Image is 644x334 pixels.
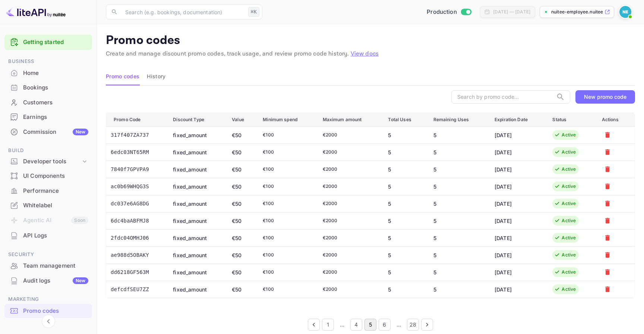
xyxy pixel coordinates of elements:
[575,90,635,104] button: New promo code
[263,166,310,173] div: € 100
[106,126,167,144] td: 317f407ZA737
[167,229,226,246] td: fixed_amount
[226,195,257,212] td: € 50
[382,195,427,212] td: 5
[382,229,427,246] td: 5
[4,184,92,198] div: Performance
[382,212,427,229] td: 5
[4,295,92,303] span: Marketing
[421,319,433,331] button: Go to next page
[562,286,576,293] div: Active
[4,155,92,168] div: Developer tools
[23,38,88,47] a: Getting started
[121,4,245,19] input: Search (e.g. bookings, documentation)
[602,267,613,278] button: Mark for deletion
[23,187,88,195] div: Performance
[382,246,427,264] td: 5
[323,183,376,190] div: € 2000
[489,126,546,144] td: [DATE]
[226,264,257,281] td: € 50
[106,67,139,85] button: Promo codes
[382,264,427,281] td: 5
[427,246,489,264] td: 5
[147,67,165,85] button: History
[584,94,626,100] div: New promo code
[562,217,576,224] div: Active
[263,132,310,138] div: € 100
[489,246,546,264] td: [DATE]
[263,234,310,241] div: € 100
[407,319,419,331] button: Go to page 28
[23,172,88,180] div: UI Components
[106,212,167,229] td: 6dc4baABFMJ8
[427,195,489,212] td: 5
[263,200,310,207] div: € 100
[427,281,489,298] td: 5
[382,144,427,161] td: 5
[489,144,546,161] td: [DATE]
[106,178,167,195] td: ac0b69WHQG3S
[4,169,92,183] a: UI Components
[23,307,88,315] div: Promo codes
[323,149,376,155] div: € 2000
[167,161,226,178] td: fixed_amount
[23,98,88,107] div: Customers
[23,128,88,136] div: Commission
[42,315,55,328] button: Collapse navigation
[562,200,576,207] div: Active
[323,286,376,293] div: € 2000
[4,304,92,318] div: Promo codes
[317,113,382,126] th: Maximum amount
[4,66,92,80] a: Home
[4,250,92,259] span: Security
[23,83,88,92] div: Bookings
[602,249,613,261] button: Mark for deletion
[23,69,88,78] div: Home
[382,281,427,298] td: 5
[323,132,376,138] div: € 2000
[167,113,226,126] th: Discount Type
[4,169,92,183] div: UI Components
[23,113,88,122] div: Earnings
[427,113,489,126] th: Remaining Uses
[4,110,92,125] div: Earnings
[4,146,92,155] span: Build
[263,149,310,155] div: € 100
[106,195,167,212] td: dc037e6AG8DG
[4,229,92,242] a: API Logs
[167,126,226,144] td: fixed_amount
[562,149,576,155] div: Active
[596,113,635,126] th: Actions
[167,246,226,264] td: fixed_amount
[167,178,226,195] td: fixed_amount
[323,269,376,275] div: € 2000
[23,231,88,240] div: API Logs
[106,33,635,48] p: Promo codes
[323,252,376,258] div: € 2000
[106,161,167,178] td: 7840f7GPVPA9
[4,110,92,124] a: Earnings
[427,264,489,281] td: 5
[427,8,457,16] span: Production
[308,319,320,331] button: Go to previous page
[4,81,92,95] div: Bookings
[226,281,257,298] td: € 50
[493,9,530,15] div: [DATE] — [DATE]
[382,161,427,178] td: 5
[323,200,376,207] div: € 2000
[562,183,576,190] div: Active
[4,259,92,272] a: Team management
[106,264,167,281] td: dd6218GF563M
[489,212,546,229] td: [DATE]
[382,126,427,144] td: 5
[562,252,576,258] div: Active
[427,212,489,229] td: 5
[4,95,92,110] div: Customers
[4,259,92,273] div: Team management
[489,178,546,195] td: [DATE]
[323,166,376,173] div: € 2000
[4,274,92,287] a: Audit logsNew
[73,277,88,284] div: New
[602,181,613,192] button: Mark for deletion
[489,281,546,298] td: [DATE]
